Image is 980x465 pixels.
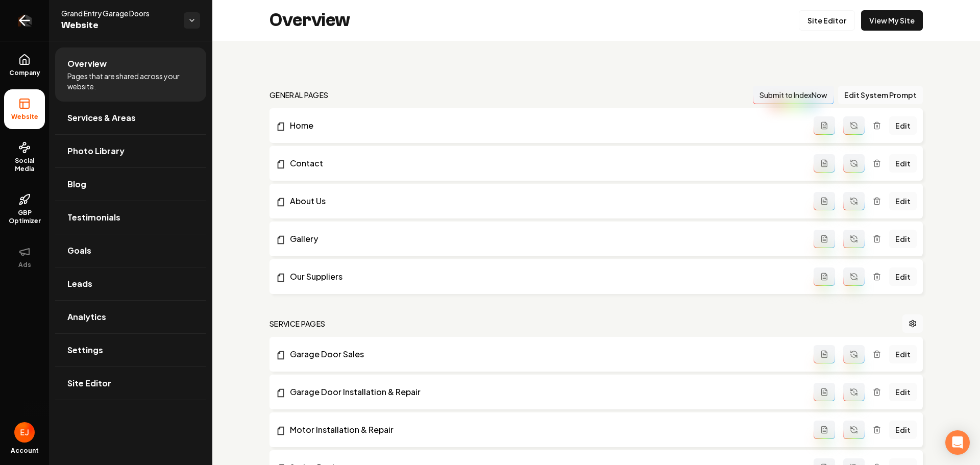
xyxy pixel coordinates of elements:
[11,447,39,455] span: Account
[276,386,814,398] a: Garage Door Installation & Repair
[67,112,136,124] span: Services & Areas
[889,154,917,173] a: Edit
[276,157,814,169] a: Contact
[945,430,970,455] div: Open Intercom Messenger
[55,201,206,234] a: Testimonials
[814,192,835,210] button: Add admin page prompt
[814,383,835,401] button: Add admin page prompt
[67,244,91,257] span: Goals
[4,133,45,181] a: Social Media
[55,168,206,201] a: Blog
[269,90,329,100] h2: general pages
[67,278,92,290] span: Leads
[61,8,176,18] span: Grand Entry Garage Doors
[55,135,206,167] a: Photo Library
[61,18,176,33] span: Website
[67,178,86,190] span: Blog
[4,237,45,277] button: Ads
[5,69,44,77] span: Company
[889,230,917,248] a: Edit
[67,71,194,91] span: Pages that are shared across your website.
[276,424,814,436] a: Motor Installation & Repair
[269,10,350,31] h2: Overview
[889,192,917,210] a: Edit
[67,145,125,157] span: Photo Library
[276,348,814,360] a: Garage Door Sales
[67,211,120,224] span: Testimonials
[838,86,923,104] button: Edit System Prompt
[889,421,917,439] a: Edit
[4,157,45,173] span: Social Media
[55,102,206,134] a: Services & Areas
[55,267,206,300] a: Leads
[67,311,106,323] span: Analytics
[276,233,814,245] a: Gallery
[861,10,923,31] a: View My Site
[55,367,206,400] a: Site Editor
[276,195,814,207] a: About Us
[55,234,206,267] a: Goals
[799,10,855,31] a: Site Editor
[4,45,45,85] a: Company
[14,422,35,443] button: Open user button
[67,344,103,356] span: Settings
[67,58,107,70] span: Overview
[4,209,45,225] span: GBP Optimizer
[14,261,35,269] span: Ads
[814,116,835,135] button: Add admin page prompt
[269,319,326,329] h2: Service Pages
[4,185,45,233] a: GBP Optimizer
[814,267,835,286] button: Add admin page prompt
[814,345,835,363] button: Add admin page prompt
[67,377,111,389] span: Site Editor
[814,154,835,173] button: Add admin page prompt
[14,422,35,443] img: Eduard Joers
[276,271,814,283] a: Our Suppliers
[7,113,42,121] span: Website
[276,119,814,132] a: Home
[814,230,835,248] button: Add admin page prompt
[889,267,917,286] a: Edit
[55,301,206,333] a: Analytics
[889,345,917,363] a: Edit
[55,334,206,366] a: Settings
[814,421,835,439] button: Add admin page prompt
[889,116,917,135] a: Edit
[753,86,834,104] button: Submit to IndexNow
[889,383,917,401] a: Edit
